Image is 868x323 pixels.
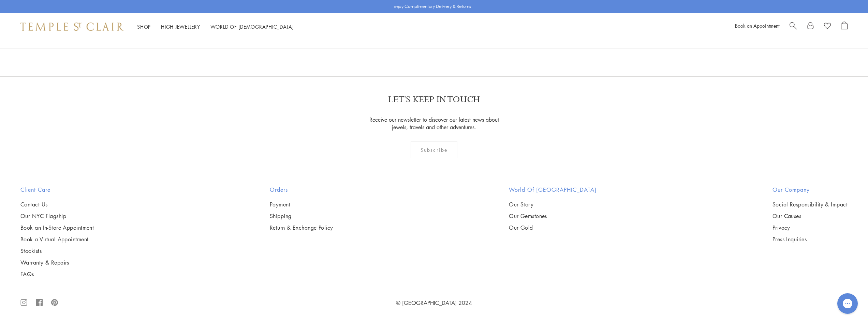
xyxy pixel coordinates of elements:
[270,201,333,208] a: Payment
[20,224,94,231] a: Book an In-Store Appointment
[834,291,861,316] iframe: Gorgias live chat messenger
[509,186,597,194] h2: World of [GEOGRAPHIC_DATA]
[790,22,797,32] a: Search
[735,22,779,29] a: Book an Appointment
[411,141,457,158] div: Subscribe
[509,212,597,220] a: Our Gemstones
[396,299,472,307] a: © [GEOGRAPHIC_DATA] 2024
[270,224,333,231] a: Return & Exchange Policy
[20,247,94,255] a: Stockists
[824,22,831,32] a: View Wishlist
[161,23,200,30] a: High JewelleryHigh Jewellery
[270,212,333,220] a: Shipping
[509,224,597,231] a: Our Gold
[210,23,294,30] a: World of [DEMOGRAPHIC_DATA]World of [DEMOGRAPHIC_DATA]
[841,22,848,32] a: Open Shopping Bag
[270,186,333,194] h2: Orders
[20,23,123,31] img: Temple St. Clair
[509,201,597,208] a: Our Story
[773,212,848,220] a: Our Causes
[20,270,94,278] a: FAQs
[773,186,848,194] h2: Our Company
[20,186,94,194] h2: Client Care
[20,259,94,266] a: Warranty & Repairs
[20,235,94,243] a: Book a Virtual Appointment
[20,201,94,208] a: Contact Us
[20,212,94,220] a: Our NYC Flagship
[388,94,480,106] p: LET'S KEEP IN TOUCH
[365,116,503,131] p: Receive our newsletter to discover our latest news about jewels, travels and other adventures.
[773,224,848,231] a: Privacy
[773,201,848,208] a: Social Responsibility & Impact
[137,23,151,30] a: ShopShop
[773,235,848,243] a: Press Inquiries
[394,3,471,10] p: Enjoy Complimentary Delivery & Returns
[137,23,294,31] nav: Main navigation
